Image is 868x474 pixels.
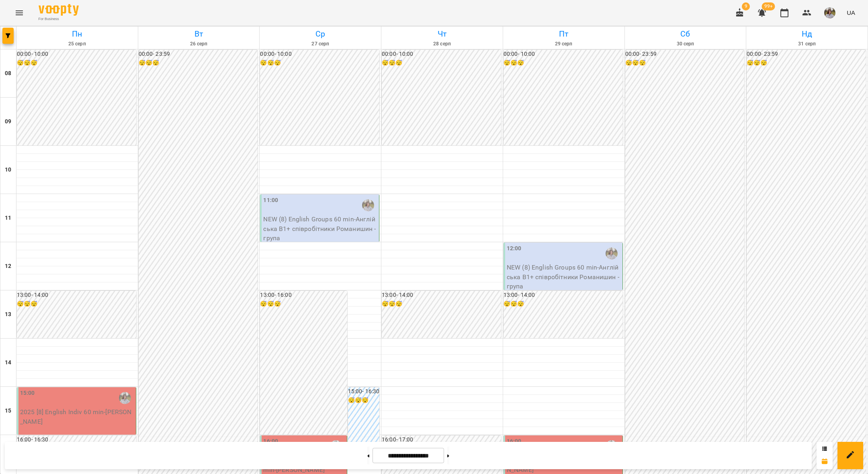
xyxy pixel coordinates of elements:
h6: 27 серп [261,40,380,48]
h6: 11 [5,214,11,223]
h6: 30 серп [626,40,745,48]
img: Романишин Юлія (а) [362,199,374,211]
h6: 16:00 - 16:30 [17,435,136,444]
p: 2025 [8] English Indiv 60 min - [PERSON_NAME] [20,407,134,426]
img: Романишин Юлія (а) [119,392,131,404]
h6: 😴😴😴 [747,59,866,67]
h6: 😴😴😴 [260,300,347,309]
h6: 13:00 - 16:00 [260,291,347,300]
h6: 😴😴😴 [382,59,501,67]
h6: 13 [5,310,11,319]
img: Voopty Logo [39,4,79,16]
h6: 09 [5,117,11,126]
h6: 26 серп [139,40,258,48]
h6: 28 серп [383,40,502,48]
h6: 00:00 - 10:00 [260,50,379,59]
label: 15:00 [20,389,35,398]
h6: 13:00 - 14:00 [17,291,136,300]
h6: 00:00 - 23:59 [747,50,866,59]
h6: 10 [5,165,11,174]
img: 2afcea6c476e385b61122795339ea15c.jpg [824,7,835,18]
p: NEW (8) English Groups 60 min - Англійська В1+ співробітники Романишин - група [507,263,621,291]
h6: 😴😴😴 [348,396,379,405]
h6: 25 серп [18,40,137,48]
h6: 😴😴😴 [139,59,258,67]
h6: Пт [504,28,623,40]
h6: 31 серп [747,40,866,48]
h6: Чт [383,28,502,40]
h6: 14 [5,358,11,367]
h6: 13:00 - 14:00 [382,291,501,300]
h6: 😴😴😴 [17,59,136,67]
span: UA [847,8,855,17]
span: For Business [39,16,79,22]
span: 9 [742,2,750,10]
h6: 00:00 - 10:00 [17,50,136,59]
h6: 00:00 - 10:00 [382,50,501,59]
h6: 😴😴😴 [504,300,623,309]
h6: Пн [18,28,137,40]
h6: 00:00 - 23:59 [625,50,745,59]
h6: 00:00 - 10:00 [504,50,623,59]
h6: Ср [261,28,380,40]
h6: Нд [747,28,866,40]
h6: 13:00 - 14:00 [504,291,623,300]
h6: 12 [5,262,11,271]
h6: 😴😴😴 [17,300,136,309]
h6: 😴😴😴 [625,59,745,67]
h6: 😴😴😴 [260,59,379,67]
button: Menu [10,3,29,22]
h6: 15:00 - 16:30 [348,387,379,396]
h6: 16:00 - 17:00 [382,435,501,444]
label: 12:00 [507,244,522,253]
h6: 😴😴😴 [382,300,501,309]
img: Романишин Юлія (а) [606,247,618,259]
h6: 08 [5,69,11,78]
label: 11:00 [263,196,278,205]
h6: 00:00 - 23:59 [139,50,258,59]
h6: Сб [626,28,745,40]
h6: 15 [5,407,11,415]
button: UA [843,5,858,20]
p: NEW (8) English Groups 60 min - Англійська В1+ співробітники Романишин - група [263,215,377,243]
h6: 29 серп [504,40,623,48]
h6: 😴😴😴 [504,59,623,67]
span: 99+ [762,2,775,10]
h6: Вт [139,28,258,40]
